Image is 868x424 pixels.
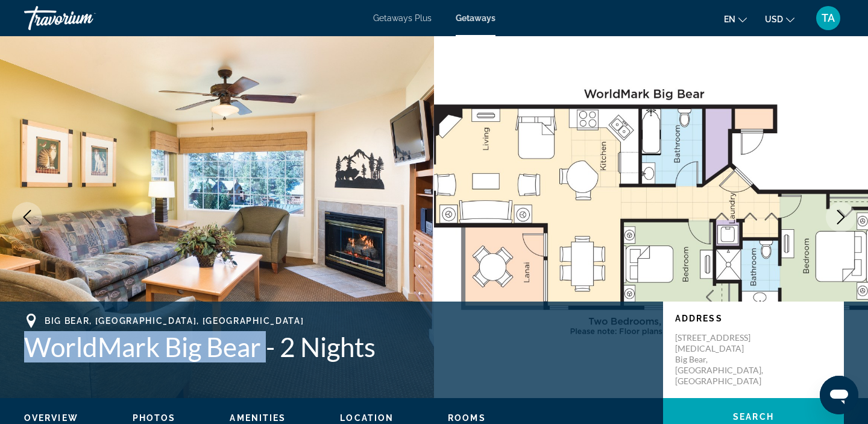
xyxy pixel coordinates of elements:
button: User Menu [813,5,844,31]
button: Previous image [12,202,42,232]
iframe: Button to launch messaging window [820,376,858,414]
span: TA [822,12,835,24]
button: Rooms [448,413,486,423]
span: en [724,14,735,24]
a: Getaways [456,13,495,23]
h1: WorldMark Big Bear - 2 Nights [24,331,651,362]
button: Photos [133,413,176,423]
button: Location [340,413,394,423]
span: Search [733,412,774,422]
span: Photos [133,413,176,423]
p: [STREET_ADDRESS][MEDICAL_DATA] Big Bear, [GEOGRAPHIC_DATA], [GEOGRAPHIC_DATA] [675,332,772,387]
button: Overview [24,413,78,423]
span: Big Bear, [GEOGRAPHIC_DATA], [GEOGRAPHIC_DATA] [45,316,304,326]
button: Next image [826,202,856,232]
span: Location [340,413,394,423]
span: Overview [24,413,78,423]
button: Change currency [765,10,794,28]
span: USD [765,14,783,24]
a: Travorium [24,2,145,34]
span: Amenities [230,413,286,423]
button: Change language [724,10,747,28]
p: Address [675,314,832,323]
span: Rooms [448,413,486,423]
button: Amenities [230,413,286,423]
a: Getaways Plus [373,13,432,23]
